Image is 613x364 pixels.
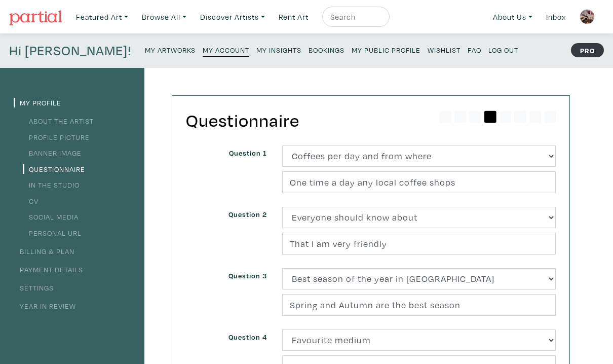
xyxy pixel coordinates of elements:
img: phpThumb.php [580,9,595,24]
small: My Account [203,45,249,55]
a: Personal URL [23,228,82,238]
a: Inbox [542,7,570,27]
h2: Questionnaire [186,110,556,131]
a: My Account [203,43,249,57]
input: Search [329,11,380,23]
a: In the Studio [23,180,80,190]
a: Featured Art [71,7,133,27]
a: Wishlist [428,43,461,56]
a: Year in Review [14,301,76,311]
a: My Public Profile [352,43,420,56]
small: Log Out [488,45,518,55]
a: My Artworks [145,43,196,56]
small: Wishlist [428,45,461,55]
a: Settings [14,283,54,293]
small: My Insights [256,45,301,55]
a: About the Artist [23,116,94,126]
a: My Profile [14,98,61,107]
span: Question 3 [228,271,267,280]
a: Banner Image [23,148,82,158]
small: My Public Profile [352,45,420,55]
a: Bookings [309,43,344,56]
span: Question 1 [229,148,267,158]
strong: PRO [571,43,604,57]
a: FAQ [468,43,481,56]
a: Payment Details [14,265,83,274]
a: Social Media [23,212,79,222]
span: Question 4 [228,332,267,342]
a: Questionnaire [23,164,85,174]
a: Rent Art [274,7,313,27]
a: Discover Artists [196,7,270,27]
small: My Artworks [145,45,196,55]
a: About Us [488,7,537,27]
a: Profile Picture [23,132,90,142]
a: CV [23,196,39,206]
span: Question 2 [228,209,267,219]
small: FAQ [468,45,481,55]
a: Log Out [488,43,518,56]
a: My Insights [256,43,301,56]
small: Bookings [309,45,344,55]
h4: Hi [PERSON_NAME]! [9,43,131,59]
a: Browse All [137,7,191,27]
a: Billing & Plan [14,246,74,256]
